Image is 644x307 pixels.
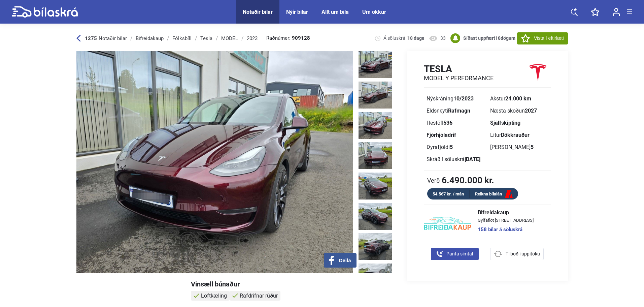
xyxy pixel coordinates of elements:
b: 536 [443,120,452,126]
div: Bifreidakaup [136,36,164,41]
div: Akstur [490,96,548,101]
b: [DATE] [465,156,480,162]
div: [PERSON_NAME] [490,145,548,150]
b: Rafmagn [448,108,470,114]
b: Dökkrauður [501,132,530,138]
a: 158 bílar á söluskrá [478,227,534,232]
img: 1750872105_5765368809646022395_23172077862991197.jpg [359,112,392,139]
div: MODEL [221,36,238,41]
div: Vinsæll búnaður [191,281,568,287]
div: 2023 [247,36,258,41]
img: 1750872103_7894962682393816290_23172076156112049.jpg [359,51,392,78]
h2: MODEL Y PERFORMANCE [424,74,494,82]
a: Nýir bílar [286,9,308,15]
img: 1750872106_4494153545422313635_23172079416469132.jpg [359,173,392,199]
img: 1750872106_3946248485736972245_23172078679595571.jpg [359,142,392,169]
b: 6.490.000 kr. [442,176,494,185]
a: Reikna bílalán [470,190,518,198]
div: Hestöfl [427,120,485,126]
span: Notaðir bílar [99,35,127,41]
span: Gylfaflöt [STREET_ADDRESS] [478,218,534,222]
span: Loftkæling [201,293,227,299]
b: Síðast uppfært dögum [463,35,515,41]
div: Fólksbíll [172,36,192,41]
b: Fjórhjóladrif [427,132,456,138]
b: 18 daga [407,35,425,41]
span: Panta símtal [446,250,473,257]
b: 1275 [85,35,97,41]
img: 1750872109_4684159994734487375_23172081986766833.jpg [359,264,392,290]
div: Tesla [200,36,212,41]
h1: Tesla [424,63,494,74]
div: Nýskráning [427,96,485,101]
b: 24.000 km [505,95,531,102]
b: 5 [450,144,453,150]
span: 33 [440,35,446,41]
b: 10/2023 [453,95,474,102]
a: Um okkur [362,9,386,15]
div: Litur [490,132,548,138]
button: Deila [324,253,357,268]
a: Allt um bíla [321,9,349,15]
b: Sjálfskipting [490,120,520,126]
span: Raðnúmer: [266,36,310,41]
span: Á söluskrá í [383,35,425,41]
div: Eldsneyti [427,108,485,114]
span: Deila [339,257,351,264]
div: Næsta skoðun [490,108,548,114]
img: 1750872107_6062681367010878732_23172080427605954.jpg [359,203,392,230]
div: 54.567 kr. / mán [427,190,470,198]
b: 2027 [525,108,537,114]
div: Dyrafjöldi [427,145,485,150]
img: 1750872104_6114630961692587939_23172077007631467.jpg [359,82,392,109]
button: Vista í eftirlæti [517,32,568,44]
img: logo Tesla MODEL Y PERFORMANCE [525,63,551,82]
span: Vista í eftirlæti [534,35,564,42]
b: 5 [531,144,534,150]
b: 909128 [292,36,310,41]
img: 1750872108_1245545376846448226_23172081170390073.jpg [359,233,392,260]
a: Notaðir bílar [243,9,273,15]
img: user-login.svg [613,8,620,16]
div: Skráð í söluskrá [427,157,485,162]
span: Bifreidakaup [478,210,534,215]
span: Tilboð í uppítöku [506,250,540,257]
span: Rafdrifnar rúður [240,293,278,299]
span: Verð [427,177,440,184]
span: 18 [495,35,501,41]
